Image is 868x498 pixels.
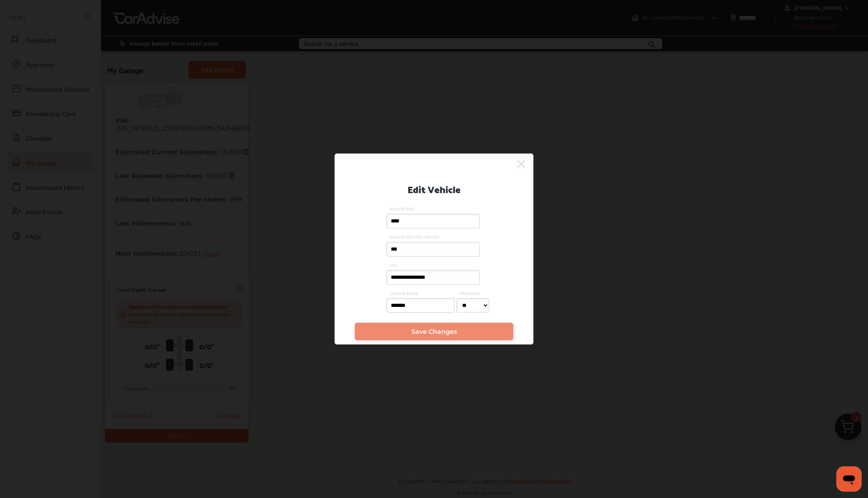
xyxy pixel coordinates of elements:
[386,291,457,296] span: LICENSE PLATE
[407,180,461,197] p: Edit Vehicle
[386,270,480,285] input: VIN
[386,214,480,228] input: KILOMETERS
[411,328,457,335] span: Save Changes
[386,242,480,257] input: KILOMETERS PER MONTH
[836,466,862,492] iframe: 用于启动消息传送窗口的按钮，正在对话
[457,298,489,312] select: PROVINCE
[386,298,455,313] input: LICENSE PLATE
[386,206,482,212] span: KILOMETERS
[386,234,482,240] span: KILOMETERS PER MONTH
[386,262,482,268] span: VIN
[355,323,513,340] a: Save Changes
[457,291,491,296] span: PROVINCE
